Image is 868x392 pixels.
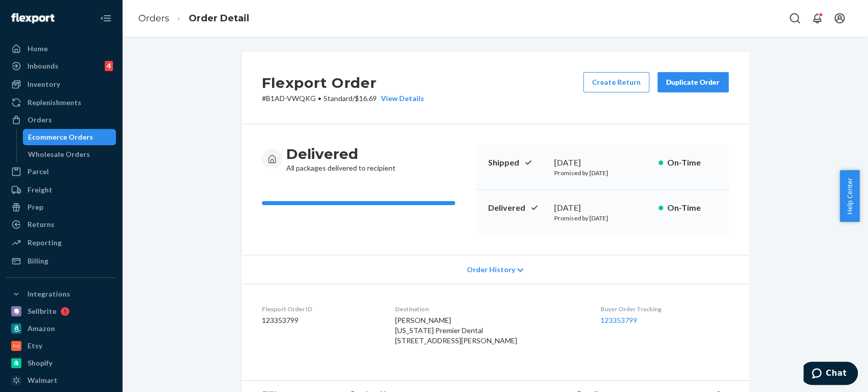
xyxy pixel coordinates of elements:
a: Orders [138,13,169,24]
p: On-Time [667,157,716,169]
span: Order History [466,265,515,275]
div: Orders [27,115,52,125]
a: Replenishments [6,94,116,111]
button: Help Center [840,170,859,222]
button: Close Navigation [96,8,116,28]
div: Reporting [27,238,62,248]
iframe: Opens a widget where you can chat to one of our agents [803,362,858,387]
div: Prep [27,202,43,212]
a: Amazon [6,320,116,337]
div: Home [27,44,48,54]
p: # B1AD-VWQKG / $16.69 [262,93,424,104]
a: Shopify [6,355,116,371]
div: 4 [105,61,113,71]
button: Open notifications [807,8,827,28]
div: [DATE] [554,202,650,214]
p: Shipped [488,157,546,169]
a: Order Detail [189,13,249,24]
a: Inventory [6,76,116,92]
p: Promised by [DATE] [554,214,650,222]
span: • [318,94,321,103]
a: Freight [6,182,116,198]
p: Delivered [488,202,546,214]
dt: Destination [395,305,584,313]
a: Parcel [6,164,116,180]
button: Duplicate Order [657,72,729,92]
dt: Buyer Order Tracking [601,305,729,313]
div: [DATE] [554,157,650,169]
div: All packages delivered to recipient [286,145,396,173]
p: On-Time [667,202,716,214]
dd: 123353799 [262,315,379,325]
button: Create Return [583,72,649,92]
div: Walmart [27,375,57,385]
div: Parcel [27,167,49,177]
span: [PERSON_NAME] [US_STATE] Premier Dental [STREET_ADDRESS][PERSON_NAME] [395,316,517,345]
ol: breadcrumbs [130,4,257,34]
div: Billing [27,256,48,266]
div: Ecommerce Orders [28,132,93,142]
a: Inbounds4 [6,58,116,74]
div: Etsy [27,341,42,351]
a: Ecommerce Orders [23,129,116,145]
div: Integrations [27,289,70,299]
a: Walmart [6,372,116,388]
div: Amazon [27,323,55,334]
span: Standard [323,94,352,103]
button: Integrations [6,286,116,302]
dt: Flexport Order ID [262,305,379,313]
img: Flexport logo [11,13,54,23]
p: Promised by [DATE] [554,169,650,177]
div: Sellbrite [27,306,56,316]
a: Orders [6,112,116,128]
a: Prep [6,199,116,215]
div: Replenishments [27,97,81,108]
a: Home [6,41,116,57]
a: Reporting [6,235,116,251]
a: Sellbrite [6,303,116,319]
a: Etsy [6,338,116,354]
div: Returns [27,219,54,230]
button: Open Search Box [785,8,805,28]
div: Wholesale Orders [28,149,90,159]
div: Inventory [27,79,60,89]
a: Wholesale Orders [23,146,116,162]
button: View Details [377,93,424,104]
a: 123353799 [601,316,637,324]
h2: Flexport Order [262,72,424,93]
button: Open account menu [829,8,850,28]
div: Duplicate Order [666,77,720,87]
div: Shopify [27,358,52,368]
a: Returns [6,216,116,233]
div: Inbounds [27,61,58,71]
h3: Delivered [286,145,396,163]
a: Billing [6,253,116,269]
div: Freight [27,185,52,195]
